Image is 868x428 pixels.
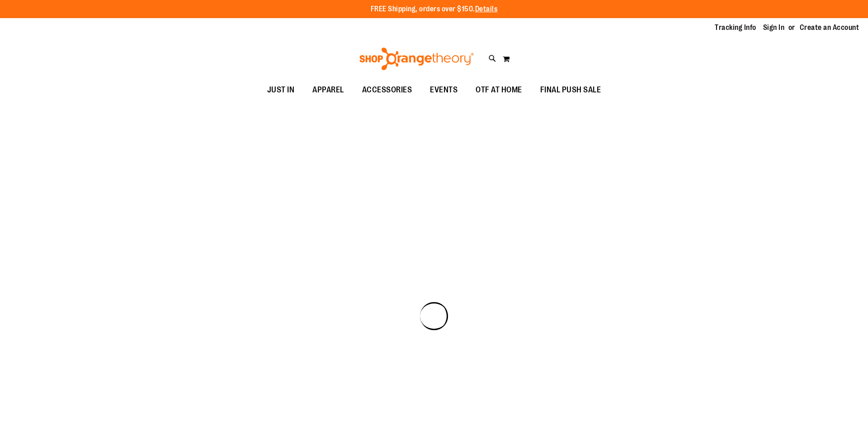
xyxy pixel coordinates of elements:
[715,23,756,33] a: Tracking Info
[467,80,531,101] a: OTF AT HOME
[353,80,421,101] a: ACCESSORIES
[362,80,412,100] span: ACCESSORIES
[267,80,295,100] span: JUST IN
[312,80,344,100] span: APPAREL
[358,48,475,70] img: Shop Orangetheory
[531,80,610,101] a: FINAL PUSH SALE
[430,80,458,100] span: EVENTS
[800,23,859,33] a: Create an Account
[476,80,522,100] span: OTF AT HOME
[371,4,498,14] p: FREE Shipping, orders over $150.
[540,80,601,100] span: FINAL PUSH SALE
[258,80,304,101] a: JUST IN
[421,80,467,101] a: EVENTS
[763,23,785,33] a: Sign In
[303,80,353,101] a: APPAREL
[475,5,498,13] a: Details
